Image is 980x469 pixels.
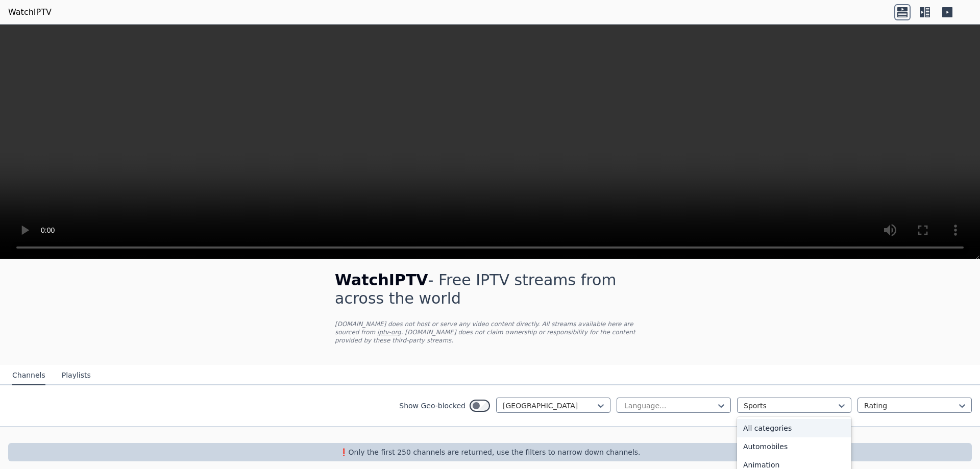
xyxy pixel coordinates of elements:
div: All categories [737,419,851,437]
p: [DOMAIN_NAME] does not host or serve any video content directly. All streams available here are s... [335,320,645,344]
a: WatchIPTV [8,6,52,18]
label: Show Geo-blocked [399,401,465,411]
p: ❗️Only the first 250 channels are returned, use the filters to narrow down channels. [12,447,968,457]
button: Playlists [62,366,91,385]
span: WatchIPTV [335,271,428,289]
h1: - Free IPTV streams from across the world [335,271,645,308]
a: iptv-org [377,329,401,336]
button: Channels [12,366,45,385]
div: Automobiles [737,437,851,456]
